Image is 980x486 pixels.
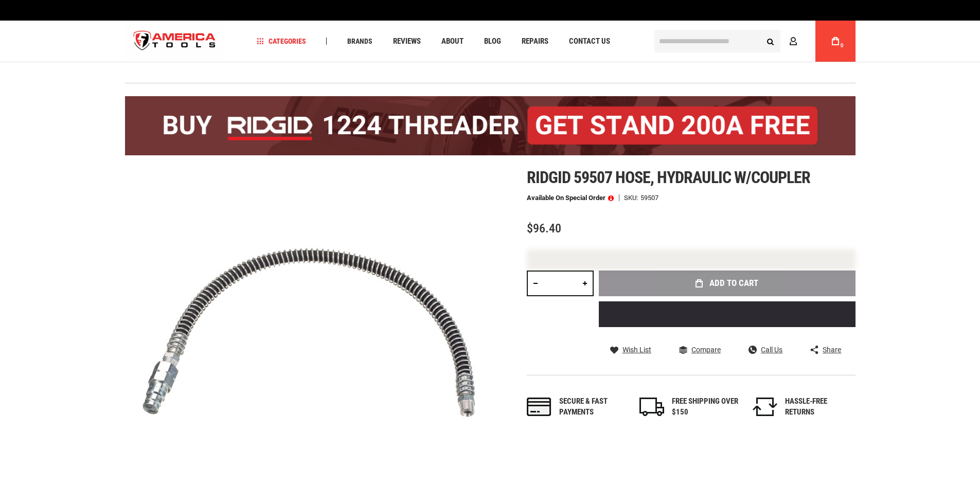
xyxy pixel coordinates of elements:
a: About [437,34,468,48]
span: Share [823,346,841,353]
a: Reviews [388,34,425,48]
span: Compare [691,346,721,353]
span: Blog [484,38,501,45]
a: Repairs [517,34,553,48]
img: shipping [639,398,664,416]
span: Ridgid 59507 hose, hydraulic w/coupler [527,168,811,187]
strong: SKU [624,194,640,201]
img: BOGO: Buy the RIDGID® 1224 Threader (26092), get the 92467 200A Stand FREE! [125,96,856,155]
div: 59507 [640,194,658,201]
a: Categories [252,34,311,48]
span: $96.40 [527,221,561,236]
div: HASSLE-FREE RETURNS [785,396,852,418]
img: returns [753,398,777,416]
span: Wish List [622,346,651,353]
a: store logo [125,22,225,61]
a: Call Us [749,345,782,354]
a: Compare [679,345,721,354]
button: Search [761,31,780,51]
span: About [441,38,464,45]
span: Contact Us [569,38,610,45]
span: Reviews [393,38,421,45]
a: Brands [343,34,377,48]
a: Contact Us [564,34,615,48]
img: America Tools [125,22,225,61]
span: Repairs [522,38,548,45]
span: 0 [841,43,844,48]
div: Secure & fast payments [559,396,626,418]
p: Available on Special Order [527,194,614,202]
span: Brands [347,38,372,45]
a: 0 [826,21,845,62]
div: FREE SHIPPING OVER $150 [672,396,739,418]
span: Call Us [761,346,782,353]
a: Blog [479,34,506,48]
img: payments [527,398,551,416]
span: Categories [257,38,306,45]
a: Wish List [610,345,651,354]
